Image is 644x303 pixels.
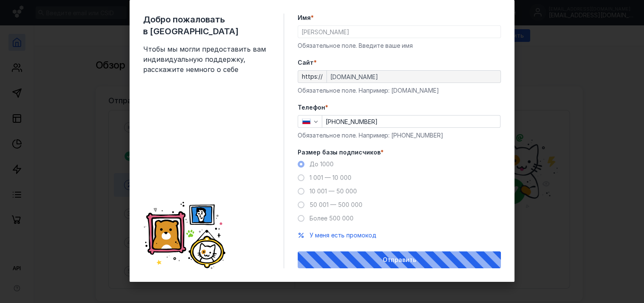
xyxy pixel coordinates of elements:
[298,103,325,112] span: Телефон
[298,131,501,140] div: Обязательное поле. Например: [PHONE_NUMBER]
[298,86,501,95] div: Обязательное поле. Например: [DOMAIN_NAME]
[298,58,314,67] span: Cайт
[298,148,381,157] span: Размер базы подписчиков
[143,14,270,37] span: Добро пожаловать в [GEOGRAPHIC_DATA]
[310,231,376,240] button: У меня есть промокод
[143,44,270,74] span: Чтобы мы могли предоставить вам индивидуальную поддержку, расскажите немного о себе
[310,231,376,239] span: У меня есть промокод
[298,14,311,22] span: Имя
[298,41,501,50] div: Обязательное поле. Введите ваше имя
